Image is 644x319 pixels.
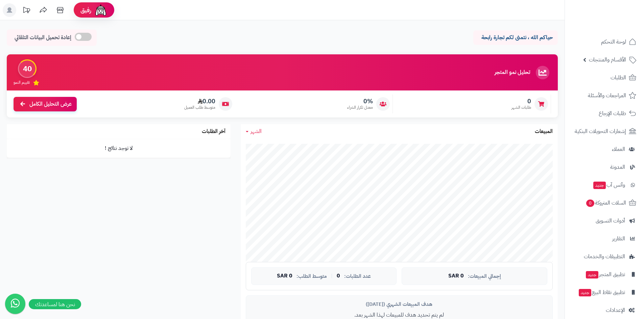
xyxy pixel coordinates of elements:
a: تطبيق المتجرجديد [569,266,640,283]
span: متوسط الطلب: [296,273,327,279]
h3: آخر الطلبات [202,129,225,135]
a: الإعدادات [569,302,640,318]
span: جديد [586,271,598,278]
a: الشهر [246,128,262,135]
span: التقارير [612,234,625,243]
a: التطبيقات والخدمات [569,248,640,265]
a: عرض التحليل الكامل [14,97,77,111]
img: ai-face.png [94,3,108,17]
span: | [331,273,333,278]
span: طلبات الإرجاع [599,109,626,118]
span: التطبيقات والخدمات [584,252,625,261]
span: إشعارات التحويلات البنكية [575,127,626,136]
span: المراجعات والأسئلة [588,91,626,100]
span: عدد الطلبات: [344,273,371,279]
a: السلات المتروكة0 [569,195,640,211]
a: العملاء [569,141,640,157]
a: المدونة [569,159,640,175]
td: لا توجد نتائج ! [7,139,231,158]
p: لم يتم تحديد هدف للمبيعات لهذا الشهر بعد. [251,311,547,319]
span: إعادة تحميل البيانات التلقائي [15,34,71,42]
span: الطلبات [611,73,626,82]
span: لوحة التحكم [601,37,626,47]
span: طلبات الشهر [511,105,531,110]
span: 0.00 [184,98,215,105]
a: لوحة التحكم [569,34,640,50]
span: تطبيق نقاط البيع [578,288,625,297]
span: السلات المتروكة [586,198,626,208]
span: 0 [586,200,594,207]
span: 0 SAR [448,273,464,279]
a: أدوات التسويق [569,213,640,229]
span: 0% [347,98,373,105]
a: طلبات الإرجاع [569,105,640,122]
span: عرض التحليل الكامل [29,100,72,108]
a: الطلبات [569,70,640,86]
span: رفيق [80,6,91,14]
span: أدوات التسويق [596,216,625,225]
span: الشهر [251,127,262,135]
img: logo-2.png [598,19,638,33]
span: إجمالي المبيعات: [468,273,501,279]
span: تطبيق المتجر [585,270,625,279]
span: 0 SAR [277,273,292,279]
a: التقارير [569,231,640,247]
a: تطبيق نقاط البيعجديد [569,284,640,300]
span: متوسط طلب العميل [184,105,215,110]
a: تحديثات المنصة [18,3,35,19]
span: الأقسام والمنتجات [589,55,626,64]
p: حياكم الله ، نتمنى لكم تجارة رابحة [478,34,553,42]
h3: تحليل نمو المتجر [495,70,530,76]
span: جديد [593,182,606,189]
a: وآتس آبجديد [569,177,640,193]
span: الإعدادات [606,305,625,315]
h3: المبيعات [535,129,553,135]
span: العملاء [612,144,625,154]
span: معدل تكرار الشراء [347,105,373,110]
div: هدف المبيعات الشهري ([DATE]) [251,301,547,308]
a: إشعارات التحويلات البنكية [569,123,640,139]
span: وآتس آب [593,180,625,190]
span: 0 [337,273,340,279]
span: المدونة [610,162,625,172]
span: 0 [511,98,531,105]
span: تقييم النمو [14,80,30,85]
a: المراجعات والأسئلة [569,87,640,104]
span: جديد [579,289,591,296]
